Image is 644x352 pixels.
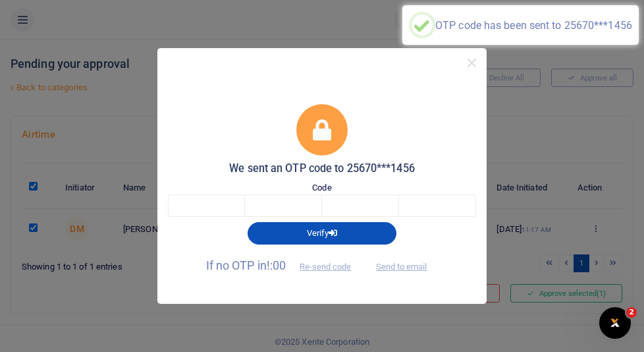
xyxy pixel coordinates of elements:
[599,307,631,339] iframe: Intercom live chat
[435,19,632,32] div: OTP code has been sent to 25670***1456
[248,222,396,245] button: Verify
[312,181,331,194] label: Code
[168,162,476,175] h5: We sent an OTP code to 25670***1456
[206,258,363,272] span: If no OTP in
[267,258,286,272] span: !:00
[626,307,637,318] span: 2
[462,53,481,73] button: Close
